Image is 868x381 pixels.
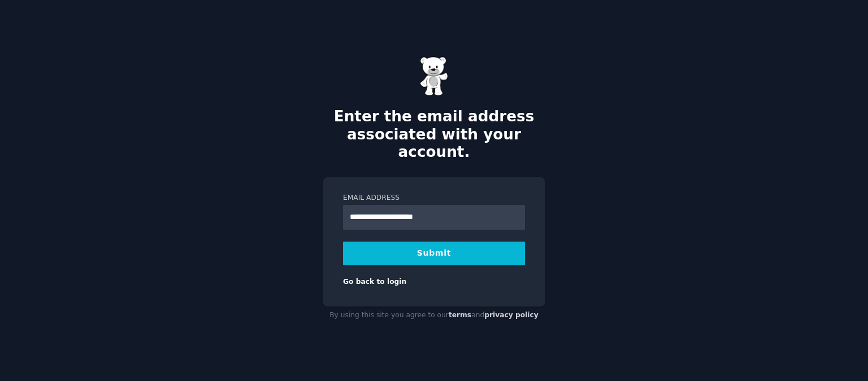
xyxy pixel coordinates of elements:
div: By using this site you agree to our and [323,306,545,325]
a: Go back to login [343,278,406,286]
label: Email Address [343,193,525,203]
button: Submit [343,242,525,265]
h2: Enter the email address associated with your account. [323,108,545,161]
a: privacy policy [484,311,539,319]
img: Gummy Bear [420,56,448,96]
a: terms [449,311,471,319]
